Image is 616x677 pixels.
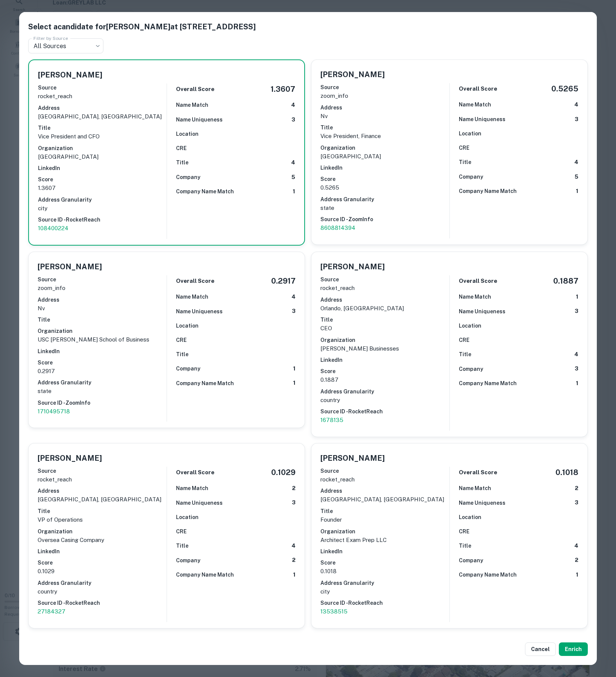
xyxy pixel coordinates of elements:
h6: CRE [176,527,187,536]
button: Enrich [559,642,588,656]
h5: [PERSON_NAME] [38,261,102,272]
h6: 3 [575,364,578,373]
p: nv [38,304,167,313]
h6: Address [320,103,449,112]
h6: 1 [293,379,296,387]
h6: Address Granularity [320,195,449,203]
h6: Address [38,487,167,495]
p: 108400224 [38,224,167,233]
p: [GEOGRAPHIC_DATA] [320,152,449,161]
h6: 3 [292,498,296,507]
h6: Organization [320,527,449,536]
h6: Name Uniqueness [176,499,223,507]
h6: Location [176,322,199,330]
h6: Overall Score [176,85,214,94]
button: Cancel [525,642,556,656]
h5: 0.1018 [555,467,578,478]
h6: Overall Score [459,85,497,93]
h6: Name Uniqueness [459,499,505,507]
h6: 4 [291,158,295,167]
p: state [38,387,167,396]
h6: Location [459,513,481,521]
h6: 3 [575,307,578,316]
h6: 3 [292,307,296,316]
h6: Company Name Match [176,187,234,196]
h6: Title [459,158,471,166]
h6: Address Granularity [320,387,449,396]
p: city [320,587,449,596]
h6: Title [320,316,449,324]
h6: Name Match [459,484,491,492]
h6: Company Name Match [459,187,517,195]
p: Vice President, Finance [320,132,449,141]
h6: Title [459,542,471,550]
h6: Name Uniqueness [176,115,223,124]
h6: Overall Score [459,277,497,285]
h6: Name Match [459,293,491,301]
h6: Source [320,275,449,284]
h6: Source [320,467,449,475]
h6: Overall Score [459,468,497,477]
h6: Score [320,367,449,375]
h6: 4 [574,350,578,359]
h6: 3 [291,115,295,124]
p: [GEOGRAPHIC_DATA], [GEOGRAPHIC_DATA] [38,495,167,504]
h6: Title [38,507,167,515]
h5: [PERSON_NAME] [320,452,385,464]
p: country [38,587,167,596]
a: 8608814394 [320,223,449,232]
h6: Company [459,556,483,565]
a: 1710495718 [38,407,167,416]
p: Vice President and CFO [38,132,167,141]
h6: Organization [38,527,167,536]
p: nv [320,112,449,121]
h6: Name Match [176,101,208,109]
h6: LinkedIn [320,547,449,556]
h6: Address [38,296,167,304]
h6: Source ID - RocketReach [320,407,449,416]
div: All Sources [28,38,103,53]
h6: 4 [574,158,578,167]
h6: Title [320,123,449,132]
p: [GEOGRAPHIC_DATA] [38,152,167,161]
h6: Location [459,129,481,138]
h6: Name Match [459,100,491,109]
p: Founder [320,515,449,524]
h6: 5 [291,173,295,182]
h6: Name Match [176,484,208,492]
h5: 1.3607 [271,83,295,95]
h6: Source [38,275,167,284]
h6: Title [38,124,167,132]
h6: Title [176,542,188,550]
p: CEO [320,324,449,333]
h6: CRE [459,527,469,536]
h5: [PERSON_NAME] [320,69,385,80]
h6: CRE [176,144,187,152]
p: Architect Exam Prep LLC [320,536,449,545]
h6: 1 [293,571,296,579]
h6: 2 [292,556,296,565]
h6: Title [176,350,188,358]
p: 0.1018 [320,567,449,576]
h6: LinkedIn [38,547,167,556]
p: [GEOGRAPHIC_DATA], [GEOGRAPHIC_DATA] [38,112,167,121]
h5: 0.2917 [271,275,296,287]
iframe: Chat Widget [578,617,616,653]
h6: Source [38,467,167,475]
h5: [PERSON_NAME] [320,261,385,272]
p: rocket_reach [320,284,449,293]
p: zoom_info [38,284,167,293]
h6: Organization [38,327,167,335]
h6: LinkedIn [320,356,449,364]
h6: Title [320,507,449,515]
h6: Address Granularity [38,378,167,387]
h6: Source ID - RocketReach [320,599,449,607]
h6: Score [38,358,167,367]
h6: Company Name Match [176,571,234,579]
h6: LinkedIn [38,164,167,172]
p: orlando, [GEOGRAPHIC_DATA] [320,304,449,313]
p: rocket_reach [320,475,449,484]
h6: 4 [574,542,578,550]
h6: LinkedIn [320,164,449,172]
